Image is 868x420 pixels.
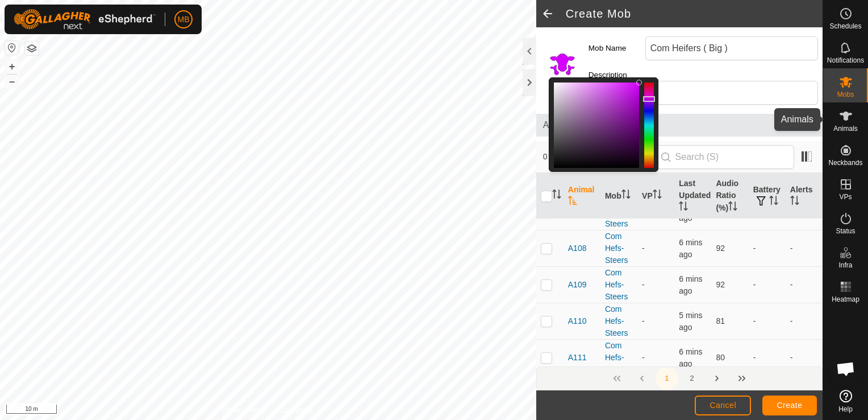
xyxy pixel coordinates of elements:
[749,340,786,376] td: -
[681,367,703,390] button: 2
[839,193,852,200] span: VPs
[566,7,823,20] h2: Create Mob
[5,75,19,88] button: –
[674,173,711,219] th: Last Updated
[836,228,855,234] span: Status
[568,279,587,291] span: A109
[679,201,702,223] span: 4 Sept 2025, 11:26 am
[769,197,778,207] p-sorticon: Activate to sort
[827,57,864,64] span: Notifications
[279,405,313,415] a: Contact Us
[642,316,645,326] app-display-virtual-paddock-transition: -
[568,352,587,364] span: A111
[589,69,645,81] label: Description
[716,353,725,362] span: 80
[786,340,823,376] td: -
[552,191,561,200] p-sorticon: Activate to sort
[716,244,725,253] span: 92
[823,385,868,417] a: Help
[657,145,794,169] input: Search (S)
[568,197,577,207] p-sorticon: Activate to sort
[637,173,674,219] th: VP
[716,316,725,326] span: 81
[656,367,678,390] button: 1
[833,125,858,132] span: Animals
[14,9,156,30] img: Gallagher Logo
[706,367,728,390] button: Next Page
[749,230,786,267] td: -
[828,159,862,166] span: Neckbands
[543,151,657,163] span: 0 selected of 360
[605,267,633,303] div: Com Hefs-Steers
[728,203,737,212] p-sorticon: Activate to sort
[621,191,631,200] p-sorticon: Activate to sort
[838,406,853,413] span: Help
[543,118,816,132] span: Animals
[710,401,736,410] span: Cancel
[762,396,817,415] button: Create
[749,173,786,219] th: Battery
[786,173,823,219] th: Alerts
[749,303,786,340] td: -
[786,267,823,303] td: -
[838,262,852,269] span: Infra
[178,14,190,26] span: MB
[679,274,702,295] span: 4 Sept 2025, 11:26 am
[777,401,803,410] span: Create
[716,280,725,289] span: 92
[642,244,645,253] app-display-virtual-paddock-transition: -
[829,352,863,386] a: Open chat
[605,230,633,266] div: Com Hefs-Steers
[642,280,645,289] app-display-virtual-paddock-transition: -
[679,311,702,332] span: 4 Sept 2025, 11:27 am
[829,23,861,30] span: Schedules
[679,203,688,212] p-sorticon: Activate to sort
[589,36,645,60] label: Mob Name
[679,347,702,368] span: 4 Sept 2025, 11:26 am
[5,60,19,73] button: +
[790,197,799,207] p-sorticon: Activate to sort
[731,367,753,390] button: Last Page
[695,396,751,415] button: Cancel
[223,405,266,415] a: Privacy Policy
[5,41,19,55] button: Reset Map
[679,238,702,259] span: 4 Sept 2025, 11:26 am
[568,242,587,254] span: A108
[653,191,662,200] p-sorticon: Activate to sort
[832,296,859,303] span: Heatmap
[642,353,645,362] app-display-virtual-paddock-transition: -
[600,173,637,219] th: Mob
[749,267,786,303] td: -
[564,173,600,219] th: Animal
[786,303,823,340] td: -
[837,91,854,98] span: Mobs
[786,230,823,267] td: -
[605,340,633,376] div: Com Hefs-Steers
[605,303,633,339] div: Com Hefs-Steers
[711,173,748,219] th: Audio Ratio (%)
[25,42,39,55] button: Map Layers
[568,315,587,327] span: A110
